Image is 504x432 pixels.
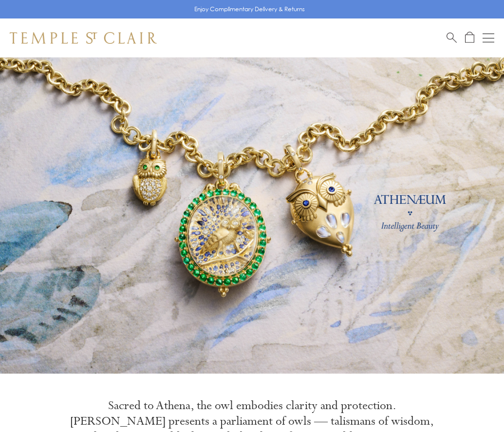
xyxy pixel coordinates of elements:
a: Open Shopping Bag [465,32,474,44]
a: Search [447,32,457,44]
img: Temple St. Clair [10,32,157,44]
p: Enjoy Complimentary Delivery & Returns [194,4,305,14]
button: Open navigation [483,32,494,44]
